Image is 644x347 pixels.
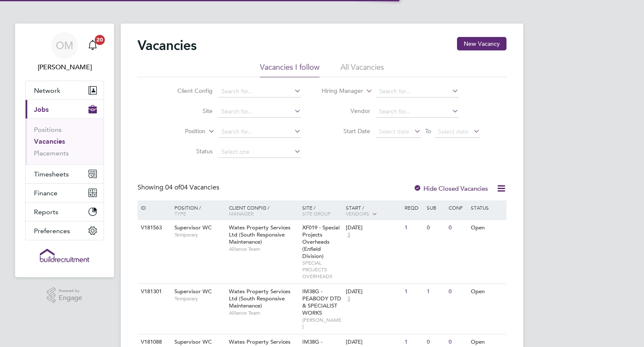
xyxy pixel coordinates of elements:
[138,37,197,54] h2: Vacancies
[260,62,319,77] li: Vacancies I follow
[25,32,104,72] a: OM[PERSON_NAME]
[425,284,447,300] div: 1
[376,86,459,97] input: Search for...
[346,295,351,302] span: 3
[302,224,340,260] span: XF019 - Special Projects Overheads (Enfield Division)
[26,100,104,118] button: Jobs
[227,200,300,221] div: Client Config /
[174,210,186,217] span: Type
[164,107,213,115] label: Site
[413,184,488,192] label: Hide Closed Vacancies
[174,224,212,231] span: Supervisor WC
[26,118,104,164] div: Jobs
[302,288,341,316] span: IM38G - PEABODY DTD & SPECIALIST WORKS
[25,62,104,72] span: Odran McCarthy
[26,165,104,183] button: Timesheets
[174,288,212,295] span: Supervisor WC
[438,128,468,135] span: Select date
[447,284,468,300] div: 0
[95,35,105,45] span: 20
[34,189,57,197] span: Finance
[402,200,424,215] div: Reqd
[402,220,424,236] div: 1
[25,249,104,262] a: Go to home page
[218,86,301,97] input: Search for...
[229,224,291,245] span: Wates Property Services Ltd (South Responsive Maintenance)
[302,210,331,217] span: Site Group
[15,24,114,277] nav: Main navigation
[344,200,402,221] div: Start /
[346,339,400,346] div: [DATE]
[26,221,104,240] button: Preferences
[168,200,227,221] div: Position /
[34,126,62,134] a: Positions
[346,288,400,295] div: [DATE]
[218,106,301,118] input: Search for...
[40,249,89,262] img: buildrec-logo-retina.png
[26,184,104,202] button: Finance
[34,87,60,95] span: Network
[302,260,342,279] span: SPECIAL PROJECTS OVERHEADS
[376,106,459,118] input: Search for...
[218,126,301,138] input: Search for...
[322,127,370,135] label: Start Date
[300,200,344,221] div: Site /
[346,210,369,217] span: Vendors
[402,284,424,300] div: 1
[469,220,505,236] div: Open
[139,284,168,300] div: V181301
[302,317,342,330] span: [PERSON_NAME]
[457,37,506,50] button: New Vacancy
[164,87,213,95] label: Client Config
[174,231,225,238] span: Temporary
[84,32,101,59] a: 20
[34,227,70,235] span: Preferences
[229,210,254,217] span: Manager
[138,183,221,192] div: Showing
[59,287,82,294] span: Powered by
[229,246,298,252] span: Alliance Team
[26,81,104,100] button: Network
[59,294,82,302] span: Engage
[469,200,505,215] div: Status
[174,338,212,345] span: Supervisor WC
[34,105,49,113] span: Jobs
[34,137,65,145] a: Vacancies
[26,202,104,221] button: Reports
[34,170,69,178] span: Timesheets
[139,200,168,215] div: ID
[34,149,69,157] a: Placements
[56,40,73,51] span: OM
[174,295,225,302] span: Temporary
[165,183,180,192] span: 04 of
[322,107,370,115] label: Vendor
[425,200,447,215] div: Sub
[423,126,434,137] span: To
[164,147,213,155] label: Status
[315,87,363,95] label: Hiring Manager
[340,62,384,77] li: All Vacancies
[139,220,168,236] div: V181563
[165,183,219,192] span: 04 Vacancies
[229,310,298,316] span: Alliance Team
[157,127,205,136] label: Position
[379,128,409,135] span: Select date
[34,208,58,216] span: Reports
[346,224,400,231] div: [DATE]
[218,146,301,158] input: Select one
[47,287,83,303] a: Powered byEngage
[425,220,447,236] div: 0
[229,288,291,309] span: Wates Property Services Ltd (South Responsive Maintenance)
[346,231,351,239] span: 3
[447,220,468,236] div: 0
[447,200,468,215] div: Conf
[469,284,505,300] div: Open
